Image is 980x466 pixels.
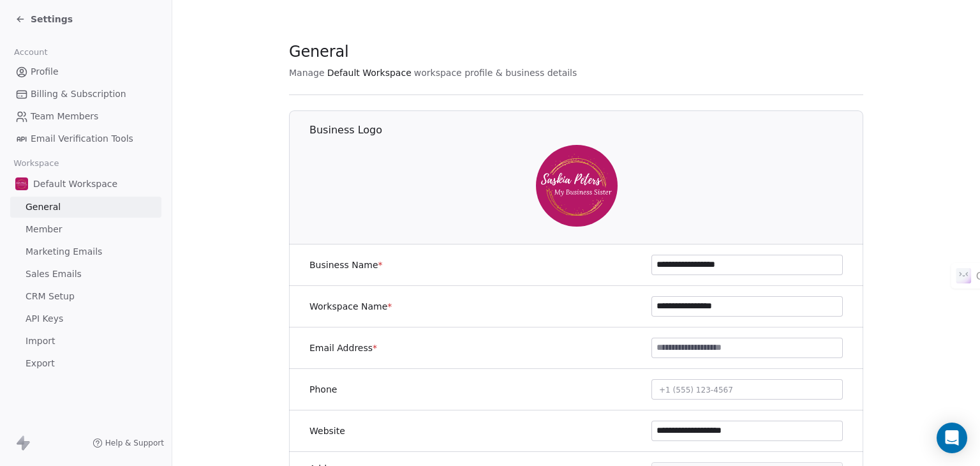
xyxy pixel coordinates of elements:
span: Sales Emails [26,267,82,281]
a: API Keys [10,308,161,329]
a: General [10,197,161,218]
span: Member [26,223,63,236]
span: Help & Support [105,438,164,448]
button: +1 (555) 123-4567 [651,379,843,400]
span: General [289,42,349,61]
label: Email Address [309,342,377,354]
span: API Keys [26,312,63,326]
a: Settings [15,13,73,26]
span: Default Workspace [33,177,117,190]
a: Team Members [10,106,161,127]
span: Marketing Emails [26,245,102,259]
span: Export [26,357,55,370]
span: Email Verification Tools [31,132,133,146]
a: Billing & Subscription [10,84,161,105]
a: CRM Setup [10,286,161,307]
a: Profile [10,61,161,82]
a: Member [10,219,161,240]
a: Marketing Emails [10,241,161,262]
span: Manage [289,66,325,79]
a: Import [10,331,161,352]
img: Official%20Logo%20(7).png [536,145,618,227]
span: Workspace [8,154,64,173]
label: Website [309,425,345,437]
a: Sales Emails [10,264,161,285]
label: Workspace Name [309,300,392,313]
span: Import [26,334,55,348]
img: Official%20Logo%20(7).png [15,177,28,190]
span: General [26,200,61,214]
a: Export [10,353,161,374]
span: Default Workspace [327,66,412,79]
span: +1 (555) 123-4567 [659,386,733,395]
label: Business Name [309,259,383,271]
span: Team Members [31,110,98,123]
div: Open Intercom Messenger [937,423,967,453]
label: Phone [309,383,337,396]
span: workspace profile & business details [414,66,577,79]
span: Profile [31,65,59,79]
span: CRM Setup [26,290,75,303]
h1: Business Logo [309,123,864,137]
span: Account [8,43,53,62]
a: Help & Support [93,438,164,448]
a: Email Verification Tools [10,128,161,149]
span: Billing & Subscription [31,87,126,101]
span: Settings [31,13,73,26]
